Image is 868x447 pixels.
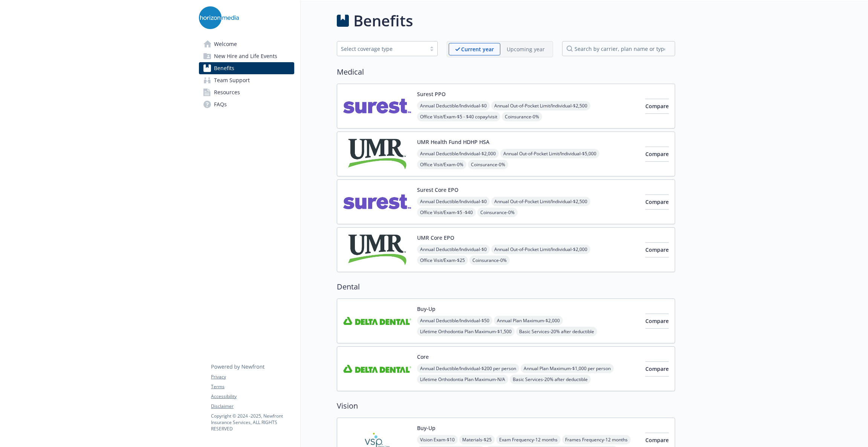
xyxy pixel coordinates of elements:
[417,138,489,146] button: UMR Health Fund HDHP HSA
[417,375,508,384] span: Lifetime Orthodontia Plan Maximum - N/A
[343,138,411,170] img: UMR carrier logo
[417,90,446,98] button: Surest PPO
[214,62,234,74] span: Benefits
[417,112,500,121] span: Office Visit/Exam - $5 - $40 copay/visit
[337,66,675,78] h2: Medical
[199,86,294,98] a: Resources
[417,316,492,325] span: Annual Deductible/Individual - $50
[417,256,468,265] span: Office Visit/Exam - $25
[417,424,436,432] button: Buy-Up
[500,149,599,158] span: Annual Out-of-Pocket Limit/Individual - $5,000
[199,62,294,74] a: Benefits
[510,375,591,384] span: Basic Services - 20% after deductible
[417,234,454,242] button: UMR Core EPO
[645,99,669,114] button: Compare
[496,435,561,444] span: Exam Frequency - 12 months
[494,316,563,325] span: Annual Plan Maximum - $2,000
[645,365,669,372] span: Compare
[491,245,590,254] span: Annual Out-of-Pocket Limit/Individual - $2,000
[211,383,294,390] a: Terms
[502,112,542,121] span: Coinsurance - 0%
[491,101,590,110] span: Annual Out-of-Pocket Limit/Individual - $2,500
[562,435,631,444] span: Frames Frequency - 12 months
[417,305,436,313] button: Buy-Up
[521,364,614,373] span: Annual Plan Maximum - $1,000 per person
[214,86,240,98] span: Resources
[645,246,669,253] span: Compare
[645,103,669,110] span: Compare
[199,98,294,110] a: FAQs
[214,50,277,62] span: New Hire and Life Events
[645,198,669,205] span: Compare
[461,45,494,53] p: Current year
[645,436,669,444] span: Compare
[343,353,411,385] img: Delta Dental Insurance Company carrier logo
[507,45,545,53] p: Upcoming year
[343,90,411,122] img: Surest carrier logo
[645,150,669,158] span: Compare
[214,98,227,110] span: FAQs
[645,242,669,257] button: Compare
[199,50,294,62] a: New Hire and Life Events
[417,245,490,254] span: Annual Deductible/Individual - $0
[417,353,429,361] button: Core
[417,327,515,336] span: Lifetime Orthodontia Plan Maximum - $1,500
[417,197,490,206] span: Annual Deductible/Individual - $0
[199,74,294,86] a: Team Support
[337,281,675,292] h2: Dental
[353,9,413,32] h1: Benefits
[469,256,510,265] span: Coinsurance - 0%
[211,374,294,380] a: Privacy
[337,400,675,412] h2: Vision
[214,38,237,50] span: Welcome
[417,186,458,194] button: Surest Core EPO
[645,147,669,162] button: Compare
[417,101,490,110] span: Annual Deductible/Individual - $0
[343,305,411,337] img: Delta Dental Insurance Company carrier logo
[211,403,294,410] a: Disclaimer
[459,435,495,444] span: Materials - $25
[417,208,476,217] span: Office Visit/Exam - $5 -$40
[343,186,411,218] img: Surest carrier logo
[343,234,411,266] img: UMR carrier logo
[199,38,294,50] a: Welcome
[477,208,518,217] span: Coinsurance - 0%
[417,435,458,444] span: Vision Exam - $10
[645,361,669,377] button: Compare
[211,413,294,432] p: Copyright © 2024 - 2025 , Newfront Insurance Services, ALL RIGHTS RESERVED
[491,197,590,206] span: Annual Out-of-Pocket Limit/Individual - $2,500
[341,45,422,53] div: Select coverage type
[516,327,597,336] span: Basic Services - 20% after deductible
[214,74,250,86] span: Team Support
[211,393,294,400] a: Accessibility
[417,149,499,158] span: Annual Deductible/Individual - $2,000
[645,194,669,210] button: Compare
[417,160,466,169] span: Office Visit/Exam - 0%
[468,160,508,169] span: Coinsurance - 0%
[562,41,675,56] input: search by carrier, plan name or type
[645,317,669,325] span: Compare
[417,364,519,373] span: Annual Deductible/Individual - $200 per person
[645,314,669,329] button: Compare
